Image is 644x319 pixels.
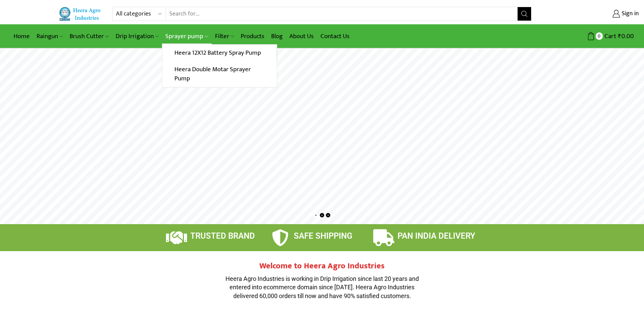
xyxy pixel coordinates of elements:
h2: Welcome to Heera Agro Industries [221,261,424,271]
a: Contact Us [317,28,353,44]
p: Heera Agro Industries is working in Drip Irrigation since last 20 years and entered into ecommerc... [221,274,424,300]
a: Sign in [542,8,639,20]
a: 0 Cart ₹0.00 [538,30,634,43]
a: Home [10,28,33,44]
span: Sign in [620,9,639,18]
a: Brush Cutter [66,28,112,44]
a: Blog [268,28,286,44]
a: Raingun [33,28,66,44]
a: Products [237,28,268,44]
a: Filter [212,28,237,44]
span: PAN INDIA DELIVERY [398,231,475,241]
span: TRUSTED BRAND [190,231,255,241]
span: ₹ [618,31,621,42]
a: About Us [286,28,317,44]
a: Heera Double Motar Sprayer Pump [162,61,277,87]
span: 0 [596,32,603,39]
span: SAFE SHIPPING [294,231,352,241]
input: Search for... [166,7,518,21]
a: Heera 12X12 Battery Spray Pump [162,45,276,61]
a: Sprayer pump [162,28,211,44]
bdi: 0.00 [618,31,634,42]
a: Drip Irrigation [112,28,162,44]
span: Cart [603,32,616,41]
button: Search button [518,7,531,21]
